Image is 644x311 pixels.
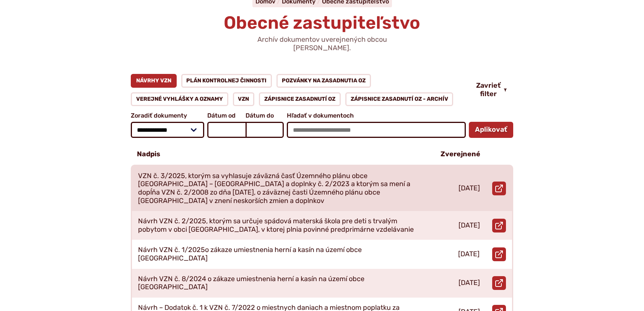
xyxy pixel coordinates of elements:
p: Návrh VZN č. 1/2025o zákaze umiestnenia herní a kasín na území obce [GEOGRAPHIC_DATA] [138,246,422,262]
a: Pozvánky na zasadnutia OZ [276,74,371,88]
a: Verejné vyhlášky a oznamy [131,92,228,106]
a: Plán kontrolnej činnosti [181,74,272,88]
span: Zavrieť filter [476,82,501,98]
p: VZN č. 3/2025, ktorým sa vyhlasuje záväzná časť Územného plánu obce [GEOGRAPHIC_DATA] – [GEOGRAPH... [138,172,423,205]
p: [DATE] [458,250,480,259]
a: Zápisnice zasadnutí OZ - ARCHÍV [345,92,454,106]
p: Archív dokumentov uverejnených obcou [PERSON_NAME]. [230,36,414,52]
p: [DATE] [459,184,480,193]
p: Návrh VZN č. 8/2024 o zákaze umiestnenia herní a kasín na území obce [GEOGRAPHIC_DATA] [138,275,423,291]
input: Dátum do [246,122,284,138]
span: Dátum od [207,112,246,119]
button: Zavrieť filter [470,82,513,98]
span: Dátum do [246,112,284,119]
a: Zápisnice zasadnutí OZ [259,92,341,106]
select: Zoradiť dokumenty [131,122,204,138]
input: Dátum od [207,122,246,138]
span: Obecné zastupiteľstvo [224,12,420,33]
span: Hľadať v dokumentoch [287,112,466,119]
p: Nadpis [137,150,160,159]
p: Návrh VZN č. 2/2025, ktorým sa určuje spádová materská škola pre deti s trvalým pobytom v obci [G... [138,217,423,234]
button: Aplikovať [469,122,513,138]
span: Zoradiť dokumenty [131,112,204,119]
a: Návrhy VZN [131,74,177,88]
input: Hľadať v dokumentoch [287,122,466,138]
p: [DATE] [459,221,480,230]
a: VZN [233,92,255,106]
p: [DATE] [459,279,480,287]
p: Zverejnené [441,150,480,159]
